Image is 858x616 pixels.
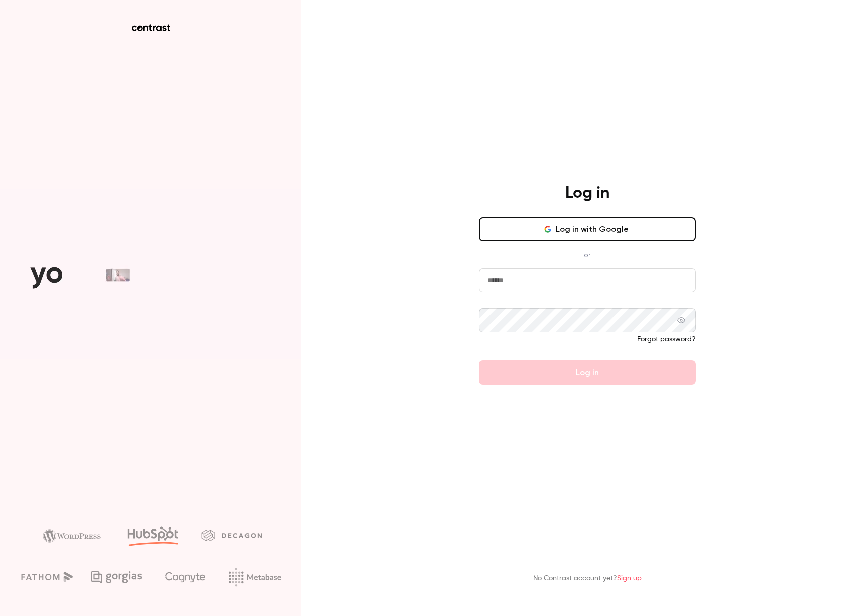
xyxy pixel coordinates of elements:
button: Log in with Google [479,217,696,241]
span: or [579,250,595,260]
h4: Log in [565,183,609,203]
a: Forgot password? [637,336,696,343]
p: No Contrast account yet? [533,573,642,584]
img: decagon [201,530,262,541]
a: Sign up [617,575,642,582]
